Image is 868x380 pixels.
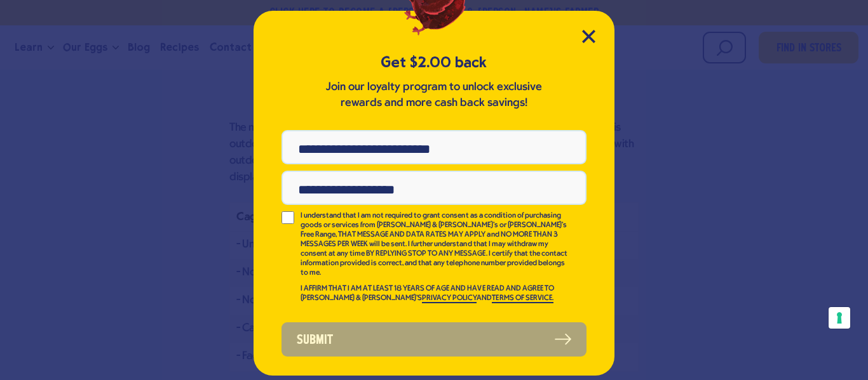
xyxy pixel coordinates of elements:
[323,79,545,111] p: Join our loyalty program to unlock exclusive rewards and more cash back savings!
[281,322,587,357] button: Submit
[422,294,477,303] a: PRIVACY POLICY
[829,307,850,329] button: Your consent preferences for tracking technologies
[281,211,294,224] input: I understand that I am not required to grant consent as a condition of purchasing goods or servic...
[582,30,595,43] button: Close Modal
[301,211,569,278] p: I understand that I am not required to grant consent as a condition of purchasing goods or servic...
[492,294,553,303] a: TERMS OF SERVICE.
[301,284,569,303] p: I AFFIRM THAT I AM AT LEAST 18 YEARS OF AGE AND HAVE READ AND AGREE TO [PERSON_NAME] & [PERSON_NA...
[281,52,587,73] h5: Get $2.00 back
